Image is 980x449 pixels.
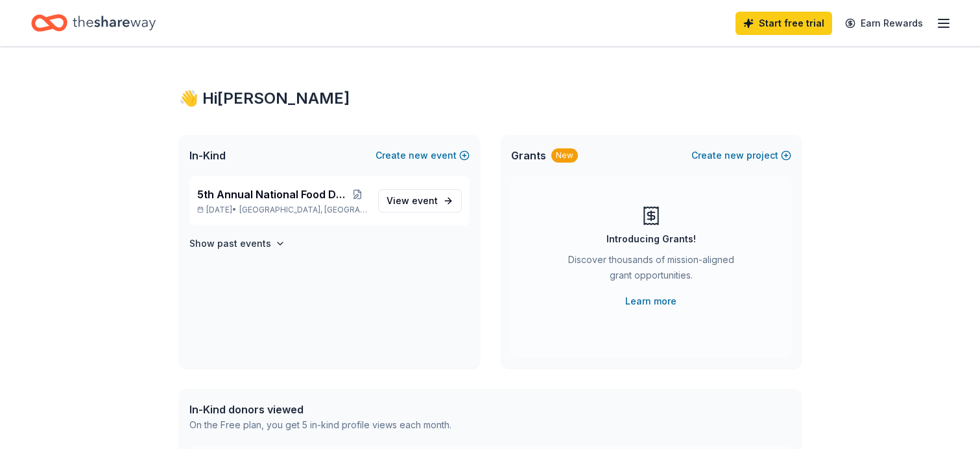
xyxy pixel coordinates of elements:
span: [GEOGRAPHIC_DATA], [GEOGRAPHIC_DATA] [239,205,367,215]
span: In-Kind [189,148,226,163]
span: 5th Annual National Food Day Auction [197,187,348,202]
a: Home [31,8,156,38]
button: Createnewevent [376,148,470,163]
span: new [724,148,744,163]
button: Createnewproject [691,148,791,163]
div: New [551,148,578,163]
span: Grants [511,148,546,163]
p: [DATE] • [197,205,368,215]
span: View [387,193,438,209]
div: 👋 Hi [PERSON_NAME] [179,88,802,109]
span: event [412,195,438,206]
a: Earn Rewards [837,12,931,35]
span: new [409,148,428,163]
a: Start free trial [735,12,832,35]
div: Introducing Grants! [606,231,696,247]
div: On the Free plan, you get 5 in-kind profile views each month. [189,417,451,433]
button: Show past events [189,236,285,251]
div: Discover thousands of mission-aligned grant opportunities. [563,252,739,288]
a: Learn more [625,294,676,309]
h4: Show past events [189,236,271,251]
div: In-Kind donors viewed [189,402,451,417]
a: View event [378,189,462,213]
